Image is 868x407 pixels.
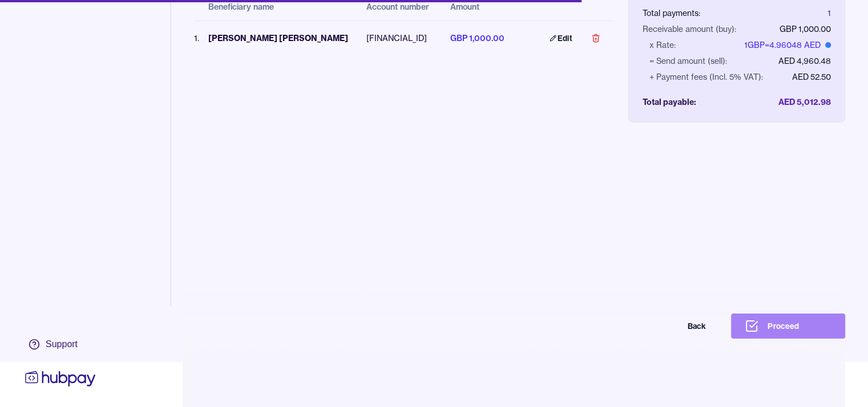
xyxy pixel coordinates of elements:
[731,314,845,339] button: Proceed
[605,314,720,339] button: Back
[643,96,696,108] div: Total payable:
[46,338,78,351] div: Support
[780,23,831,35] div: GBP 1,000.00
[199,21,357,55] td: [PERSON_NAME] [PERSON_NAME]
[643,7,700,19] div: Total payments:
[649,39,676,51] div: x Rate:
[194,21,199,55] td: 1 .
[357,21,441,55] td: [FINANCIAL_ID]
[649,55,727,67] div: = Send amount (sell):
[778,55,831,67] div: AED 4,960.48
[649,71,763,83] div: + Payment fees (Incl. 5% VAT):
[536,26,586,51] a: Edit
[827,7,831,19] div: 1
[23,332,98,356] a: Support
[441,21,527,55] td: GBP 1,000.00
[792,71,831,83] div: AED 52.50
[778,96,831,108] div: AED 5,012.98
[744,39,831,51] div: 1 GBP = 4.96048 AED
[643,23,736,35] div: Receivable amount (buy):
